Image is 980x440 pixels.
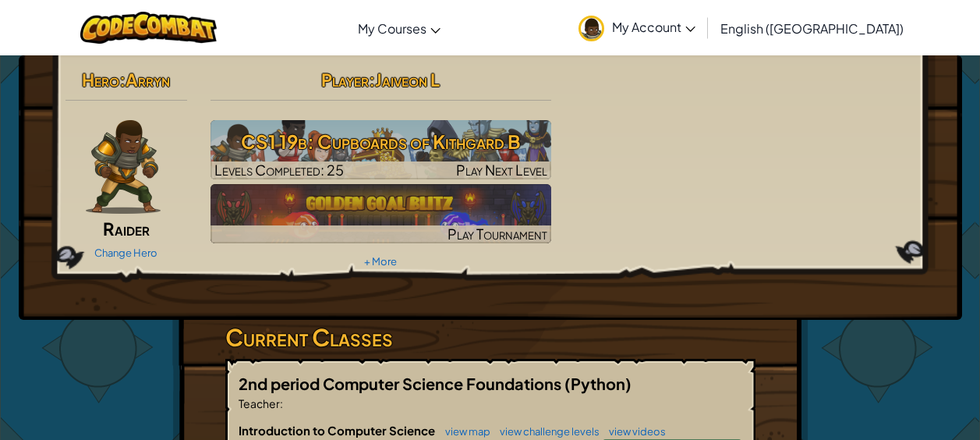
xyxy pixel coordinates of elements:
[211,124,551,159] h3: CS1 19b: Cupboards of Kithgard B
[358,20,426,37] span: My Courses
[239,396,280,410] span: Teacher
[578,16,604,41] img: avatar
[82,69,119,90] span: Hero
[364,255,397,268] a: + More
[456,161,547,179] span: Play Next Level
[321,69,369,90] span: Player
[126,69,170,90] span: Arryn
[211,184,551,243] img: Golden Goal
[119,69,126,90] span: :
[103,218,150,240] span: Raider
[564,374,632,393] span: (Python)
[720,20,904,37] span: English ([GEOGRAPHIC_DATA])
[80,12,217,44] img: CodeCombat logo
[225,320,755,355] h3: Current Classes
[571,3,703,52] a: My Account
[94,247,157,259] a: Change Hero
[239,374,564,393] span: 2nd period Computer Science Foundations
[369,69,375,90] span: :
[211,184,551,243] a: Play Tournament
[492,425,600,438] a: view challenge levels
[448,225,547,243] span: Play Tournament
[211,120,551,179] img: CS1 19b: Cupboards of Kithgard B
[280,396,283,410] span: :
[375,69,440,90] span: Jaiveon L
[612,19,695,35] span: My Account
[211,120,551,179] a: Play Next Level
[601,425,666,438] a: view videos
[214,161,344,179] span: Levels Completed: 25
[239,423,437,438] span: Introduction to Computer Science
[437,425,490,438] a: view map
[713,7,911,49] a: English ([GEOGRAPHIC_DATA])
[86,120,161,214] img: raider-pose.png
[350,7,448,49] a: My Courses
